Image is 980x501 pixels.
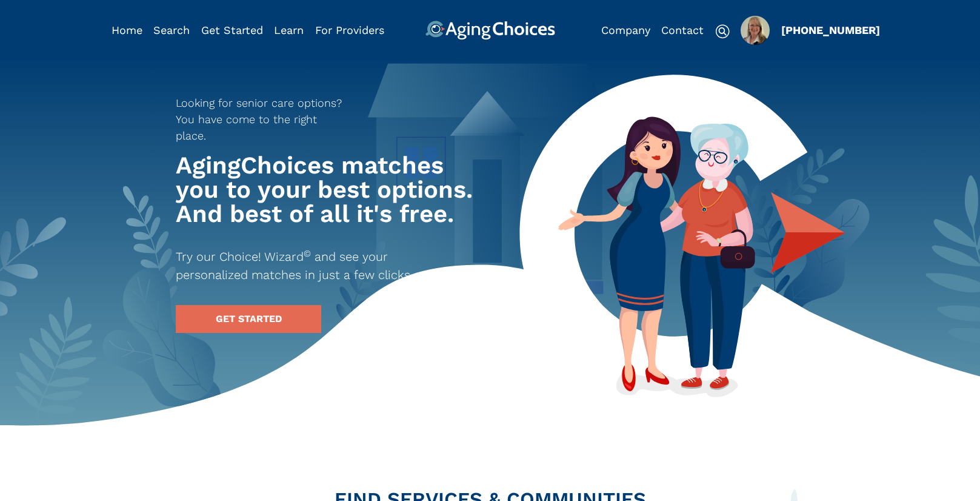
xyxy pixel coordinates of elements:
[661,24,704,36] a: Contact
[741,16,770,45] img: 0d6ac745-f77c-4484-9392-b54ca61ede62.jpg
[781,24,880,36] a: [PHONE_NUMBER]
[153,21,190,40] div: Popover trigger
[425,21,555,40] img: AgingChoices
[112,24,142,36] a: Home
[176,153,479,226] h1: AgingChoices matches you to your best options. And best of all it's free.
[176,305,321,333] a: GET STARTED
[176,247,457,284] p: Try our Choice! Wizard and see your personalized matches in just a few clicks.
[201,24,263,36] a: Get Started
[715,24,730,39] img: search-icon.svg
[304,248,311,259] sup: ©
[315,24,384,36] a: For Providers
[601,24,650,36] a: Company
[274,24,304,36] a: Learn
[153,24,190,36] a: Search
[176,95,350,144] p: Looking for senior care options? You have come to the right place.
[741,16,770,45] div: Popover trigger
